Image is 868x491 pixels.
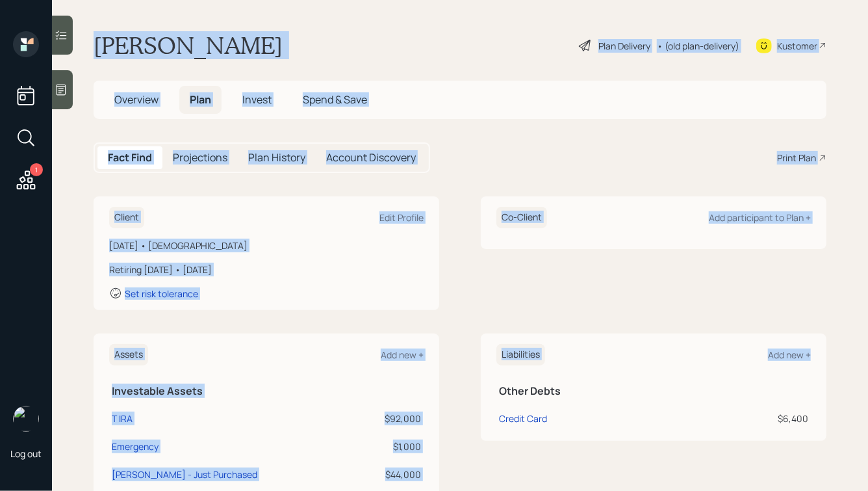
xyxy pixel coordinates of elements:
[381,349,424,361] div: Add new +
[109,344,148,365] h6: Assets
[657,39,739,53] div: • (old plan-delivery)
[326,152,416,164] h5: Account Discovery
[358,440,421,453] div: $1,000
[94,31,283,60] h1: [PERSON_NAME]
[499,385,808,397] h5: Other Debts
[496,207,547,228] h6: Co-Client
[112,468,257,481] div: [PERSON_NAME] - Just Purchased
[10,447,42,460] div: Log out
[777,151,816,165] div: Print Plan
[687,412,808,425] div: $6,400
[173,152,227,164] h5: Projections
[768,349,811,361] div: Add new +
[379,211,424,224] div: Edit Profile
[358,412,421,425] div: $92,000
[598,39,650,53] div: Plan Delivery
[30,163,43,176] div: 1
[109,239,424,252] div: [DATE] • [DEMOGRAPHIC_DATA]
[114,92,159,107] span: Overview
[112,412,133,425] div: T IRA
[190,92,211,107] span: Plan
[125,287,198,300] div: Set risk tolerance
[248,152,305,164] h5: Plan History
[13,406,39,432] img: hunter_neumayer.jpg
[358,468,421,481] div: $44,000
[303,92,367,107] span: Spend & Save
[112,440,159,453] div: Emergency
[499,412,547,425] div: Credit Card
[108,152,152,164] h5: Fact Find
[242,92,272,107] span: Invest
[109,263,424,276] div: Retiring [DATE] • [DATE]
[112,385,421,397] h5: Investable Assets
[709,211,811,224] div: Add participant to Plan +
[109,207,144,228] h6: Client
[777,39,817,53] div: Kustomer
[496,344,545,365] h6: Liabilities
